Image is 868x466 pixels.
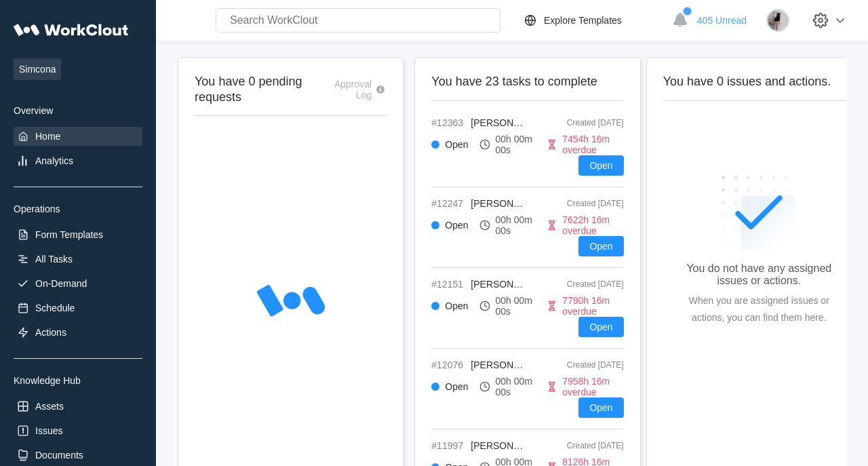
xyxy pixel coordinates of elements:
a: Analytics [14,151,142,170]
div: Open [445,381,486,392]
h2: You have 0 issues and actions. [663,74,855,90]
div: Created [DATE] [536,279,624,289]
div: Schedule [35,303,75,313]
div: 00h 00m 00s [495,295,534,317]
div: Form Templates [35,229,103,240]
div: Created [DATE] [536,199,624,208]
div: Approval Log [325,79,372,100]
a: Schedule [14,298,142,317]
a: Explore Templates [522,12,665,28]
a: Actions [14,323,142,342]
div: 00h 00m 00s [495,214,534,236]
span: Open [589,161,612,170]
span: [PERSON_NAME] BBP33 Preventative Maintenance Task [471,360,715,370]
a: On-Demand [14,274,142,293]
button: Open [578,155,623,176]
span: Open [589,322,612,332]
a: Assets [14,397,142,416]
a: Documents [14,446,142,465]
div: All Tasks [35,254,73,265]
a: Home [14,127,142,146]
div: Home [35,131,60,142]
div: Open [445,220,486,231]
div: Assets [35,401,64,412]
div: Created [DATE] [536,360,624,370]
span: Simcona [14,58,61,80]
div: Actions [35,327,66,338]
input: Search WorkClout [216,8,500,33]
div: Knowledge Hub [14,375,142,386]
a: Issues [14,421,142,440]
span: Open [589,403,612,412]
div: Issues [35,425,62,436]
button: Open [578,397,623,418]
div: Open [445,300,486,311]
div: 7622h 16m overdue [562,214,623,236]
span: [PERSON_NAME] BBP33 Preventative Maintenance Task [471,117,715,128]
span: Open [589,241,612,251]
div: Operations [14,203,142,214]
span: [PERSON_NAME] BBP33 Preventative Maintenance Task [471,440,715,451]
div: 7454h 16m overdue [562,134,623,155]
span: #12363 [431,117,465,128]
div: Created [DATE] [536,118,624,128]
div: Overview [14,105,142,116]
h2: You have 23 tasks to complete [431,74,623,90]
div: Open [445,139,486,150]
a: Form Templates [14,225,142,244]
a: All Tasks [14,250,142,269]
span: [PERSON_NAME] BBP33 Preventative Maintenance Task [471,279,715,290]
div: Created [DATE] [536,441,624,450]
div: On-Demand [35,278,87,289]
span: #12151 [431,279,465,290]
span: [PERSON_NAME] BBP33 Preventative Maintenance Task [471,198,715,209]
span: #12247 [431,198,465,209]
h2: You have 0 pending requests [195,74,325,104]
div: Analytics [35,155,73,166]
div: You do not have any assigned issues or actions. [685,263,833,287]
div: 00h 00m 00s [495,134,534,155]
span: 405 Unread [697,15,747,26]
button: Open [578,317,623,337]
div: 7958h 16m overdue [562,376,623,397]
div: 00h 00m 00s [495,376,534,397]
div: 7790h 16m overdue [562,295,623,317]
button: Open [578,236,623,256]
span: #12076 [431,360,465,370]
span: #11997 [431,440,465,451]
div: Explore Templates [544,15,622,26]
img: stormageddon_tree.jpg [766,9,789,32]
div: When you are assigned issues or actions, you can find them here. [685,292,833,326]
